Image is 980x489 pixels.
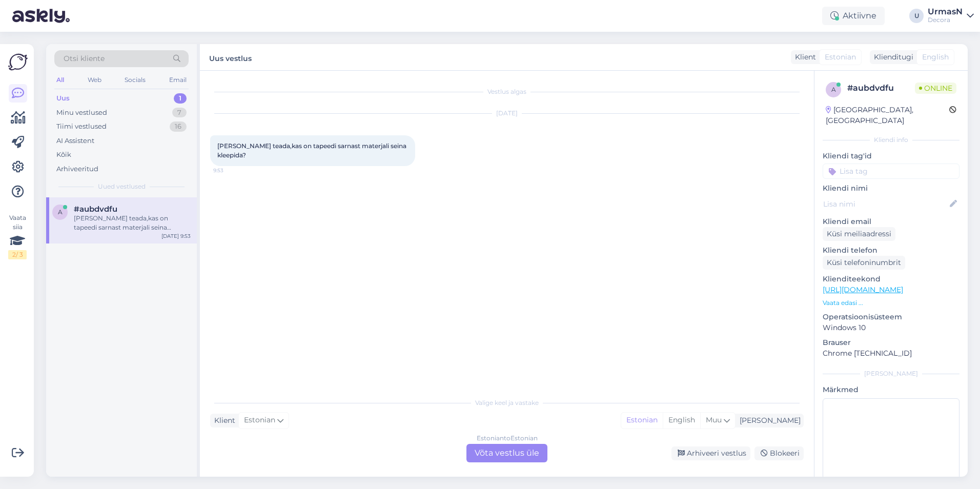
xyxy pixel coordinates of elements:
span: Online [915,83,956,94]
p: Kliendi tag'id [823,151,959,161]
div: Aktiivne [822,7,885,25]
div: Minu vestlused [56,108,107,118]
span: Muu [706,415,722,424]
div: [PERSON_NAME] teada,kas on tapeedi sarnast materjali seina kleepida? [74,214,191,232]
div: All [54,73,66,87]
div: Kõik [56,150,71,160]
div: Võta vestlus üle [466,444,547,462]
div: AI Assistent [56,136,94,146]
div: Estonian [621,413,663,428]
div: Socials [122,73,148,87]
div: [PERSON_NAME] [736,415,801,426]
p: Kliendi telefon [823,245,959,256]
p: Chrome [TECHNICAL_ID] [823,348,959,359]
div: Uus [56,93,70,104]
span: 9:53 [213,167,252,174]
div: 2 / 3 [8,250,27,259]
div: 7 [172,108,187,118]
p: Märkmed [823,384,959,395]
p: Windows 10 [823,322,959,333]
div: Küsi meiliaadressi [823,227,895,241]
img: Askly Logo [8,52,28,72]
div: 1 [174,93,187,104]
div: Kliendi info [823,135,959,145]
div: Tiimi vestlused [56,121,107,132]
label: Uus vestlus [209,50,252,64]
a: UrmasNDecora [928,8,974,24]
div: Arhiveeritud [56,164,98,174]
div: Email [167,73,189,87]
input: Lisa tag [823,164,959,179]
div: 16 [170,121,187,132]
span: Estonian [825,52,856,63]
div: Klient [791,52,816,63]
span: English [922,52,949,63]
input: Lisa nimi [823,198,948,210]
div: Estonian to Estonian [477,434,538,443]
span: a [831,86,836,93]
div: # aubdvdfu [847,82,915,94]
p: Kliendi email [823,216,959,227]
div: UrmasN [928,8,963,16]
span: Estonian [244,415,275,426]
span: Uued vestlused [98,182,146,191]
p: Operatsioonisüsteem [823,312,959,322]
div: [DATE] [210,109,804,118]
div: Blokeeri [754,446,804,460]
div: U [909,9,924,23]
span: #aubdvdfu [74,205,117,214]
p: Vaata edasi ... [823,298,959,308]
span: a [58,208,63,216]
p: Brauser [823,337,959,348]
div: English [663,413,700,428]
div: Web [86,73,104,87]
p: Kliendi nimi [823,183,959,194]
div: Klienditugi [870,52,913,63]
a: [URL][DOMAIN_NAME] [823,285,903,294]
div: [DATE] 9:53 [161,232,191,240]
div: Valige keel ja vastake [210,398,804,407]
div: Arhiveeri vestlus [671,446,750,460]
span: Otsi kliente [64,53,105,64]
div: Küsi telefoninumbrit [823,256,905,270]
div: Decora [928,16,963,24]
div: [GEOGRAPHIC_DATA], [GEOGRAPHIC_DATA] [826,105,949,126]
div: Klient [210,415,235,426]
div: [PERSON_NAME] [823,369,959,378]
span: [PERSON_NAME] teada,kas on tapeedi sarnast materjali seina kleepida? [217,142,408,159]
p: Klienditeekond [823,274,959,284]
div: Vaata siia [8,213,27,259]
div: Vestlus algas [210,87,804,96]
